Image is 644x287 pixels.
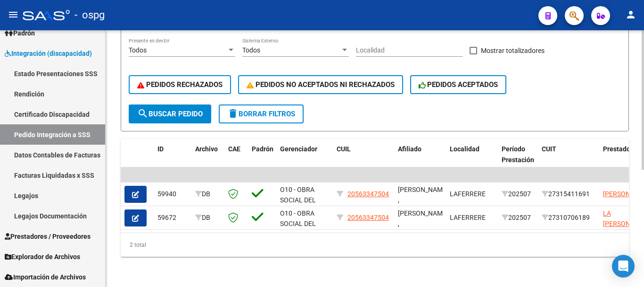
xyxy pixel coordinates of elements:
[625,9,636,20] mat-icon: person
[195,145,218,153] span: Archivo
[129,46,147,54] span: Todos
[227,108,239,119] mat-icon: delete
[195,189,221,200] div: DB
[137,110,203,118] span: Buscar Pedido
[247,80,395,89] span: PEDIDOS NO ACEPTADOS NI RECHAZADOS
[5,48,92,59] span: Integración (discapacidad)
[398,145,421,153] span: Afiliado
[542,189,595,200] div: 27315411691
[538,139,599,181] datatable-header-cell: CUIT
[154,139,191,181] datatable-header-cell: ID
[195,212,221,223] div: DB
[481,45,545,56] span: Mostrar totalizadores
[450,145,479,153] span: Localidad
[347,190,389,198] span: 20563347504
[542,145,556,153] span: CUIT
[129,104,211,123] button: Buscar Pedido
[333,139,394,181] datatable-header-cell: CUIL
[398,186,448,204] span: [PERSON_NAME] ,
[502,212,534,223] div: 202507
[227,110,295,118] span: Borrar Filtros
[191,139,224,181] datatable-header-cell: Archivo
[74,5,105,26] span: - ospg
[502,189,534,200] div: 202507
[137,80,223,89] span: PEDIDOS RECHAZADOS
[603,145,633,153] span: Prestador
[280,145,317,153] span: Gerenciador
[410,75,507,94] button: PEDIDOS ACEPTADOS
[252,145,273,153] span: Padrón
[5,252,80,262] span: Explorador de Archivos
[394,139,446,181] datatable-header-cell: Afiliado
[5,272,86,282] span: Importación de Archivos
[280,186,316,226] span: O10 - OBRA SOCIAL DEL PERSONAL GRAFICO
[347,214,389,221] span: 20563347504
[157,145,164,153] span: ID
[157,212,188,223] div: 59672
[137,108,149,119] mat-icon: search
[337,145,351,153] span: CUIL
[450,214,486,221] span: LAFERRERE
[276,139,333,181] datatable-header-cell: Gerenciador
[224,139,248,181] datatable-header-cell: CAE
[5,231,91,242] span: Prestadores / Proveedores
[129,75,231,94] button: PEDIDOS RECHAZADOS
[248,139,276,181] datatable-header-cell: Padrón
[446,139,498,181] datatable-header-cell: Localidad
[502,145,534,164] span: Período Prestación
[238,75,403,94] button: PEDIDOS NO ACEPTADOS NI RECHAZADOS
[419,80,498,89] span: PEDIDOS ACEPTADOS
[157,189,188,200] div: 59940
[228,145,240,153] span: CAE
[498,139,538,181] datatable-header-cell: Período Prestación
[121,233,629,257] div: 2 total
[5,28,35,38] span: Padrón
[612,255,635,278] div: Open Intercom Messenger
[398,209,448,228] span: [PERSON_NAME] ,
[280,209,316,249] span: O10 - OBRA SOCIAL DEL PERSONAL GRAFICO
[219,104,304,123] button: Borrar Filtros
[8,9,19,20] mat-icon: menu
[450,190,486,198] span: LAFERRERE
[542,212,595,223] div: 27310706189
[242,46,260,54] span: Todos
